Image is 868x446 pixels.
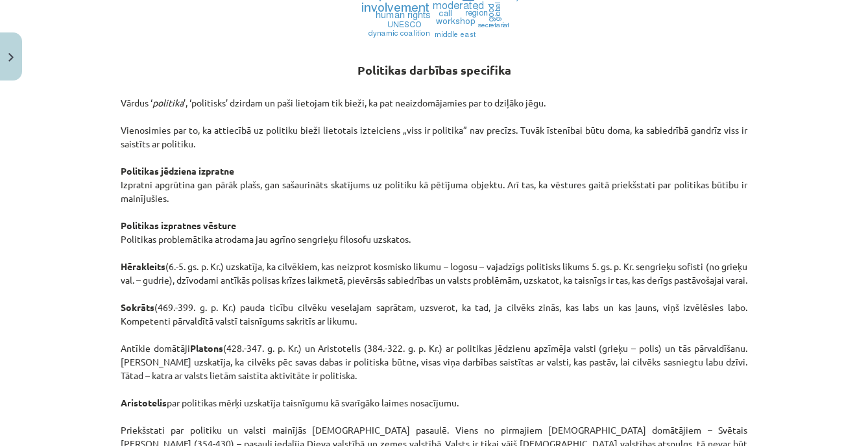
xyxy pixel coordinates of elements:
[121,165,234,177] strong: Politikas jēdziena izpratne
[190,342,223,354] strong: Platons
[121,260,165,272] strong: Hērakleits
[121,397,167,408] strong: Aristotelis
[121,219,236,231] strong: Politikas izpratnes vēsture
[8,53,14,62] img: icon-close-lesson-0947bae3869378f0d4975bcd49f059093ad1ed9edebbc8119c70593378902aed.svg
[121,301,154,313] strong: Sokrāts
[152,97,184,108] em: politika
[357,62,511,77] strong: Politikas darbības specifika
